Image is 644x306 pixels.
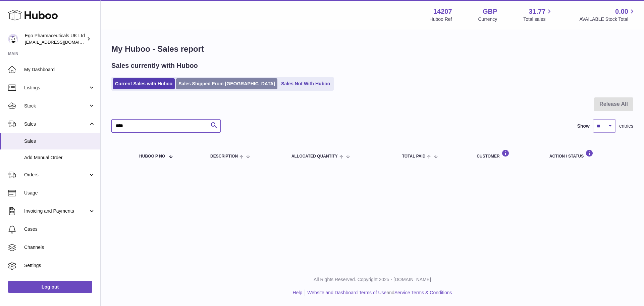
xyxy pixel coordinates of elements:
[113,78,175,89] a: Current Sales with Huboo
[615,7,628,16] span: 0.00
[111,61,198,70] h2: Sales currently with Huboo
[430,16,452,23] div: Huboo Ref
[549,149,627,159] div: Action / Status
[529,7,545,16] span: 31.77
[210,154,238,159] span: Description
[293,290,303,295] a: Help
[305,290,452,296] li: and
[24,67,95,73] span: My Dashboard
[523,16,553,23] span: Total sales
[24,138,95,144] span: Sales
[139,154,165,159] span: Huboo P no
[176,78,277,89] a: Sales Shipped From [GEOGRAPHIC_DATA]
[106,276,639,283] p: All Rights Reserved. Copyright 2025 - [DOMAIN_NAME]
[619,123,633,129] span: entries
[279,78,332,89] a: Sales Not With Huboo
[478,16,497,23] div: Currency
[25,33,85,45] div: Ego Pharmaceuticals UK Ltd
[24,85,88,91] span: Listings
[394,290,452,295] a: Service Terms & Conditions
[24,121,88,127] span: Sales
[523,7,553,23] a: 31.77 Total sales
[24,190,95,196] span: Usage
[477,149,536,159] div: Customer
[24,244,95,251] span: Channels
[307,290,386,295] a: Website and Dashboard Terms of Use
[8,281,92,293] a: Log out
[24,262,95,269] span: Settings
[291,154,338,159] span: ALLOCATED Quantity
[8,34,18,44] img: internalAdmin-14207@internal.huboo.com
[579,7,636,23] a: 0.00 AVAILABLE Stock Total
[579,16,636,23] span: AVAILABLE Stock Total
[24,103,88,109] span: Stock
[24,226,95,232] span: Cases
[24,155,95,161] span: Add Manual Order
[24,208,88,214] span: Invoicing and Payments
[25,39,99,45] span: [EMAIL_ADDRESS][DOMAIN_NAME]
[24,172,88,178] span: Orders
[433,7,452,16] strong: 14207
[483,7,497,16] strong: GBP
[577,123,590,129] label: Show
[111,44,633,54] h1: My Huboo - Sales report
[402,154,426,159] span: Total paid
